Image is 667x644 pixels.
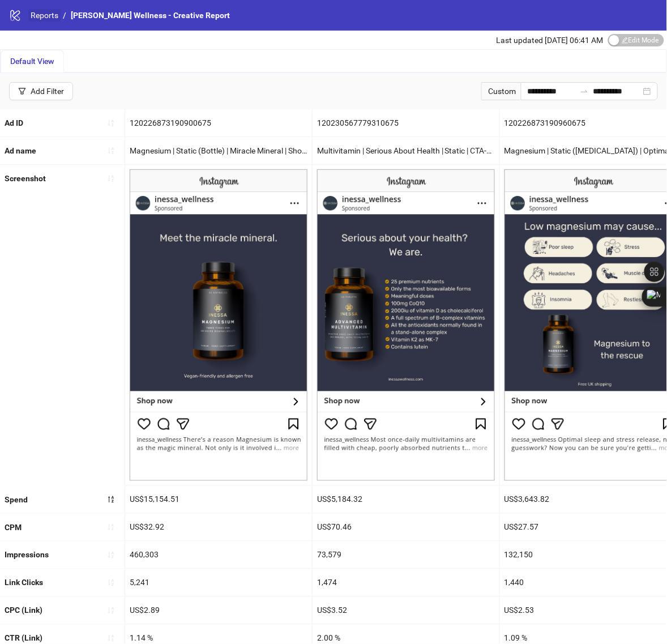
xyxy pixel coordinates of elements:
img: Screenshot 120226873190900675 [130,169,307,481]
span: sort-ascending [107,551,115,559]
span: sort-ascending [107,607,115,615]
span: sort-ascending [107,523,115,531]
span: filter [18,87,26,95]
b: CTR (Link) [5,634,42,643]
div: 460,303 [125,541,312,569]
div: Custom [481,82,521,100]
div: US$70.46 [313,514,499,541]
div: US$2.89 [125,597,312,624]
b: Screenshot [5,174,46,183]
div: 120230567779310675 [313,109,499,137]
span: sort-ascending [107,119,115,127]
span: sort-descending [107,496,115,504]
span: sort-ascending [107,174,115,182]
span: Last updated [DATE] 06:41 AM [497,36,604,45]
span: sort-ascending [107,579,115,587]
button: Add Filter [9,82,73,100]
b: CPC (Link) [5,606,42,615]
div: US$32.92 [125,514,312,541]
div: 1,474 [313,569,499,596]
span: to [580,87,589,96]
li: / [63,9,66,22]
div: 73,579 [313,541,499,569]
div: US$15,154.51 [125,486,312,513]
img: Screenshot 120230567779310675 [317,169,495,481]
span: sort-ascending [107,634,115,642]
div: 120226873190900675 [125,109,312,137]
b: Link Clicks [5,578,43,587]
div: 5,241 [125,569,312,596]
div: US$5,184.32 [313,486,499,513]
div: US$3.52 [313,597,499,624]
span: swap-right [580,87,589,96]
span: sort-ascending [107,147,115,155]
div: Multivitamin | Serious About Health | Static | CTA-Shop-Now | LP (Multivitamin) | OG - Copy [313,137,499,164]
b: Ad ID [5,118,23,127]
span: [PERSON_NAME] Wellness - Creative Report [71,11,230,20]
span: Default View [10,57,54,66]
div: Magnesium | Static (Bottle) | Miracle Mineral | Shop Now - Copy 2 [125,137,312,164]
a: Reports [28,9,61,22]
b: CPM [5,523,22,532]
b: Spend [5,495,28,504]
b: Ad name [5,146,36,155]
div: Add Filter [31,87,64,96]
b: Impressions [5,551,49,560]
